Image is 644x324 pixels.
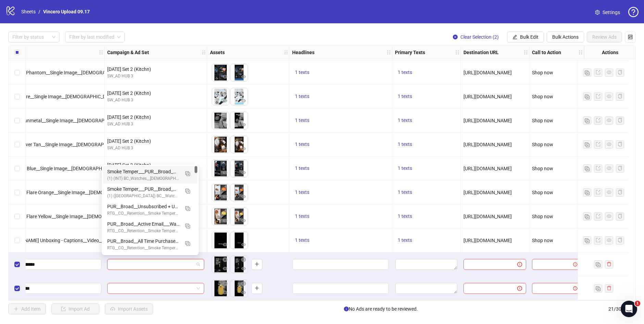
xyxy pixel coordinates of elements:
[107,97,204,103] div: SW_AD HUB 3
[532,49,561,56] strong: Call to Action
[287,46,289,59] div: Resize Assets column
[344,307,349,311] span: info-circle
[103,253,197,271] div: Instagram Post
[182,220,193,231] button: Duplicate
[391,50,396,55] span: holder
[107,175,179,182] div: (1) (INT) BC_Watches__[DEMOGRAPHIC_DATA]__Prosp_CC_BROAD - Copy
[395,92,415,101] button: 1 texts
[239,265,248,273] button: Preview
[295,70,309,75] span: 1 texts
[9,133,26,157] div: Select row 15
[107,65,204,73] div: [DATE] Set 2 (Kitchn)
[239,193,248,201] button: Preview
[398,165,412,171] span: 1 texts
[607,70,611,75] span: eye
[463,70,512,75] span: [URL][DOMAIN_NAME]
[9,228,26,252] div: Select row 19
[185,171,190,176] img: Duplicate
[185,206,190,211] img: Duplicate
[239,217,248,225] button: Preview
[221,145,229,153] button: Preview
[231,208,248,225] img: Asset 2
[295,94,309,99] span: 1 texts
[583,140,591,149] button: Duplicate
[212,184,229,201] img: Asset 1
[573,286,577,290] span: exclamation-circle
[182,185,193,196] button: Duplicate
[517,286,522,291] span: exclamation-circle
[223,290,227,295] span: eye
[221,217,229,225] button: Preview
[292,259,389,270] div: Edit values
[206,50,211,55] span: holder
[602,49,618,56] strong: Actions
[239,289,248,297] button: Preview
[292,164,312,173] button: 1 texts
[221,241,229,249] button: Preview
[51,303,99,314] button: Import Ad
[583,236,591,245] button: Duplicate
[105,303,153,314] button: Import Assets
[507,32,544,42] button: Bulk Edit
[182,203,193,214] button: Duplicate
[20,8,37,15] a: Sheets
[547,32,584,42] button: Bulk Actions
[231,280,248,297] img: Asset 2
[231,88,248,105] img: Asset 2
[583,50,588,55] span: holder
[398,117,412,123] span: 1 texts
[212,280,229,297] img: Asset 1
[395,188,415,197] button: 1 texts
[239,121,248,129] button: Preview
[103,166,197,184] div: Smoke Temper___PUR__Broad_Watches__Male___US__18 - 65+__Men - Copy 21
[596,214,600,219] span: export
[201,50,206,55] span: holder
[185,241,190,246] img: Duplicate
[532,190,553,195] span: Shop now
[255,262,259,266] span: plus
[607,142,611,147] span: eye
[9,276,26,300] div: Select row 21
[223,281,227,286] span: close-circle
[107,237,179,245] div: PUR__Broad__All Time Purchasers__Watches__WW__18 - 65+__All
[460,34,499,40] span: Clear Selection (2)
[241,98,246,103] span: eye
[395,68,415,77] button: 1 texts
[573,262,577,266] span: exclamation-circle
[395,283,458,294] div: Edit values
[9,252,26,276] div: Select row 20
[223,98,227,103] span: eye
[221,169,229,177] button: Preview
[607,166,611,171] span: eye
[9,157,26,180] div: Select row 16
[284,50,288,55] span: holder
[520,34,538,40] span: Bulk Edit
[231,256,248,273] div: Asset 2
[241,257,246,262] span: close-circle
[107,168,179,175] div: Smoke Temper___PUR__Broad_Watches__[DEMOGRAPHIC_DATA]___US__18 - 65+__Men - Copy 21
[107,228,179,234] div: RTG__CO__Retention__Smoke Temper__All Products__M+F__06.04 - Copy 11
[628,7,639,17] span: question-circle
[463,190,512,195] span: [URL][DOMAIN_NAME]
[292,92,312,101] button: 1 texts
[292,212,312,221] button: 1 texts
[212,256,229,273] img: Asset 1
[398,70,412,75] span: 1 texts
[532,70,553,75] span: Shop now
[239,169,248,177] button: Preview
[231,232,248,249] img: Asset 2
[103,219,197,236] div: PUR__Broad__Active Email___Watches__WW__18 - 65+__All
[241,146,246,151] span: eye
[344,305,418,313] span: No Ads are ready to be reviewed.
[103,50,108,55] span: holder
[212,88,229,105] img: Asset 1
[231,112,248,129] img: Asset 2
[223,266,227,271] span: eye
[239,256,248,264] button: Delete
[221,97,229,105] button: Preview
[107,185,179,193] div: Smoke Temper___PUR__Broad_Watches__[DEMOGRAPHIC_DATA]___US__18 - 65+__Men - Copy 20
[185,189,190,194] img: Duplicate
[231,136,248,153] img: Asset 2
[635,301,640,306] span: 1
[239,73,248,81] button: Preview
